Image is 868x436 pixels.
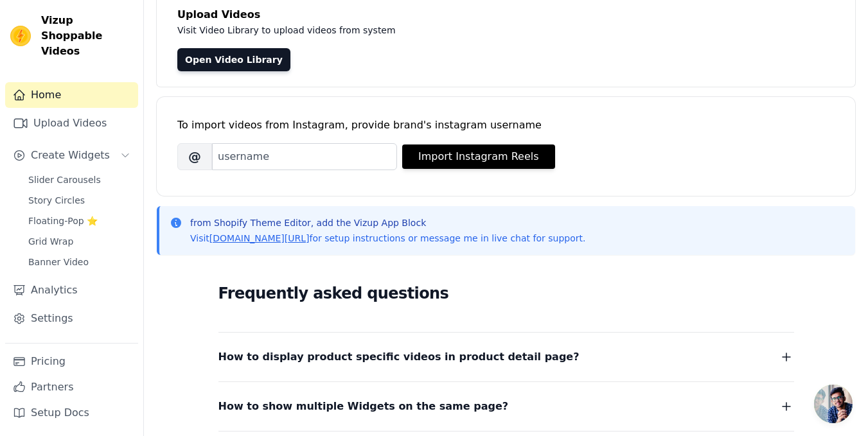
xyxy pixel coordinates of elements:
[814,385,853,423] a: Open chat
[402,144,555,169] button: Import Instagram Reels
[28,235,73,248] span: Grid Wrap
[21,171,138,189] a: Slider Carousels
[218,348,794,366] button: How to display product specific videos in product detail page?
[218,348,580,366] span: How to display product specific videos in product detail page?
[190,216,585,229] p: from Shopify Theme Editor, add the Vizup App Block
[41,13,133,59] span: Vizup Shoppable Videos
[21,232,138,250] a: Grid Wrap
[209,233,310,243] a: [DOMAIN_NAME][URL]
[10,26,31,46] img: Vizup
[177,143,212,170] span: @
[5,82,138,108] a: Home
[5,143,138,168] button: Create Widgets
[21,253,138,271] a: Banner Video
[28,214,98,227] span: Floating-Pop ⭐
[28,256,89,268] span: Banner Video
[218,397,794,415] button: How to show multiple Widgets on the same page?
[177,22,753,38] p: Visit Video Library to upload videos from system
[190,232,585,245] p: Visit for setup instructions or message me in live chat for support.
[5,110,138,136] a: Upload Videos
[5,306,138,331] a: Settings
[177,48,290,71] a: Open Video Library
[218,281,794,306] h2: Frequently asked questions
[28,194,85,207] span: Story Circles
[28,173,101,186] span: Slider Carousels
[177,7,835,22] h4: Upload Videos
[21,191,138,209] a: Story Circles
[218,397,509,415] span: How to show multiple Widgets on the same page?
[212,143,397,170] input: username
[177,118,835,133] div: To import videos from Instagram, provide brand's instagram username
[5,400,138,426] a: Setup Docs
[5,277,138,303] a: Analytics
[31,148,110,163] span: Create Widgets
[5,349,138,374] a: Pricing
[5,374,138,400] a: Partners
[21,212,138,230] a: Floating-Pop ⭐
